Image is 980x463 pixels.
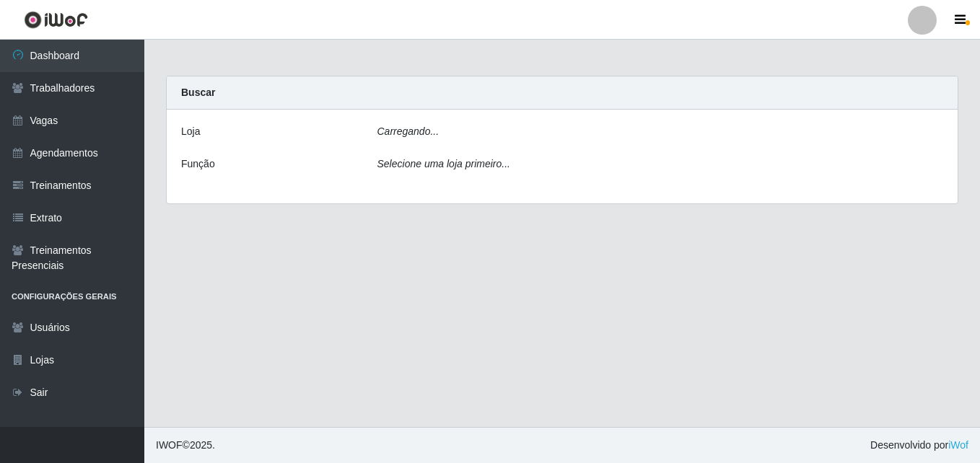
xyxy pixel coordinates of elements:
[24,11,88,29] img: CoreUI Logo
[156,439,183,451] span: IWOF
[948,439,968,451] a: iWof
[181,87,215,98] strong: Buscar
[181,124,200,139] label: Loja
[377,125,439,137] i: Carregando...
[181,156,215,172] label: Função
[156,438,215,453] span: © 2025 .
[377,158,510,169] i: Selecione uma loja primeiro...
[870,438,968,453] span: Desenvolvido por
